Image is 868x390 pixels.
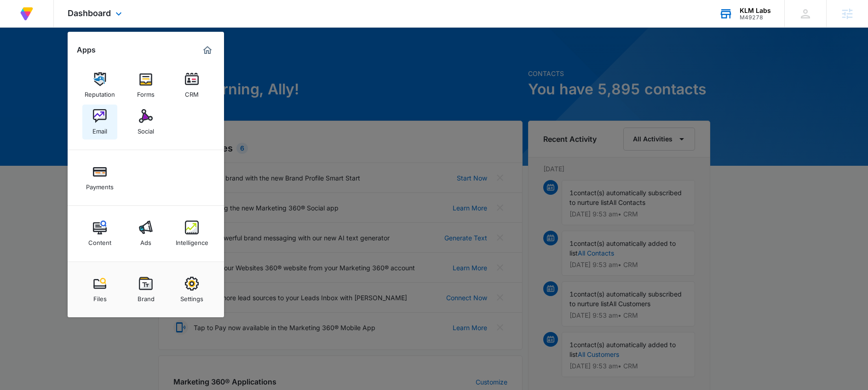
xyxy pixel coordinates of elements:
a: Content [82,216,117,251]
span: Dashboard [68,8,111,18]
a: CRM [174,68,209,103]
a: Settings [174,272,209,307]
div: Email [92,123,107,135]
div: Social [138,123,154,135]
a: Email [82,105,117,140]
a: Ads [128,216,163,251]
div: account name [740,7,771,14]
a: Reputation [82,68,117,103]
a: Intelligence [174,216,209,251]
a: Files [82,272,117,307]
a: Payments [82,160,117,195]
div: Reputation [85,86,115,98]
div: account id [740,14,771,21]
div: Forms [137,86,155,98]
div: Brand [138,291,155,303]
img: Volusion [18,6,35,22]
a: Forms [128,68,163,103]
a: Marketing 360® Dashboard [200,43,215,58]
div: CRM [185,86,199,98]
div: Intelligence [176,234,208,246]
h2: Apps [77,46,96,54]
div: Content [88,234,111,246]
div: Payments [86,179,114,191]
a: Social [128,105,163,140]
div: Ads [140,234,151,246]
div: Files [93,291,107,303]
a: Brand [128,272,163,307]
div: Settings [180,291,203,303]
